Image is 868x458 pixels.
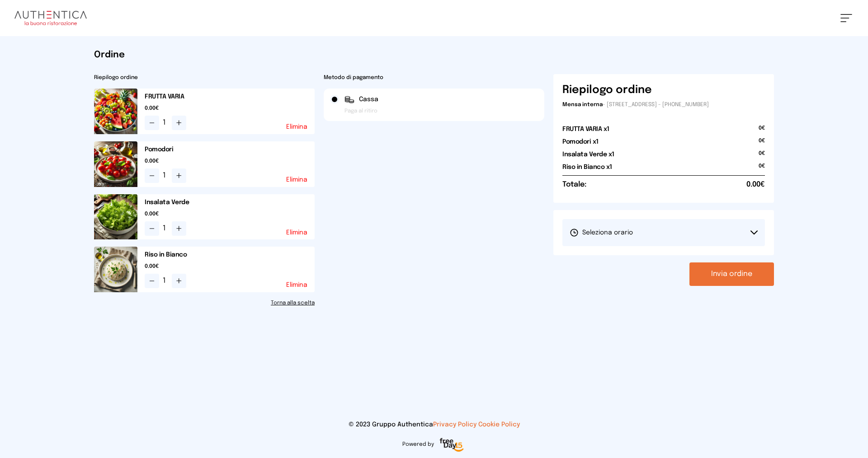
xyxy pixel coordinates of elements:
[14,420,854,429] p: © 2023 Gruppo Authentica
[562,83,652,98] h6: Riepilogo ordine
[286,282,307,288] button: Elimina
[759,125,765,137] span: 0€
[94,49,774,61] h1: Ordine
[163,223,168,234] span: 1
[438,436,466,454] img: logo-freeday.3e08031.png
[689,262,774,286] button: Invia ordine
[145,198,315,207] h2: Insalata Verde
[562,150,614,159] h2: Insalata Verde x1
[163,117,168,128] span: 1
[145,210,315,218] span: 0.00€
[402,441,434,448] span: Powered by
[286,229,307,236] button: Elimina
[562,101,765,108] p: - [STREET_ADDRESS] - [PHONE_NUMBER]
[562,125,609,134] h2: FRUTTA VARIA x1
[759,150,765,163] span: 0€
[94,299,315,307] a: Torna alla scelta
[759,137,765,150] span: 0€
[478,421,520,428] a: Cookie Policy
[746,179,765,190] span: 0.00€
[562,179,586,190] h6: Totale:
[324,74,544,81] h2: Metodo di pagamento
[163,276,168,286] span: 1
[94,74,315,81] h2: Riepilogo ordine
[145,263,315,270] span: 0.00€
[562,163,612,172] h2: Riso in Bianco x1
[562,219,765,246] button: Seleziona orario
[344,107,377,115] span: Paga al ritiro
[145,250,315,259] h2: Riso in Bianco
[145,105,315,112] span: 0.00€
[14,11,87,25] img: logo.8f33a47.png
[759,163,765,175] span: 0€
[433,421,476,428] a: Privacy Policy
[145,145,315,154] h2: Pomodori
[145,158,315,165] span: 0.00€
[286,177,307,183] button: Elimina
[145,92,315,101] h2: FRUTTA VARIA
[163,170,168,181] span: 1
[562,102,603,107] span: Mensa interna
[94,194,137,240] img: media
[570,228,633,237] span: Seleziona orario
[359,95,378,104] span: Cassa
[286,124,307,130] button: Elimina
[94,247,137,292] img: media
[562,137,599,146] h2: Pomodori x1
[94,141,137,187] img: media
[94,89,137,134] img: media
